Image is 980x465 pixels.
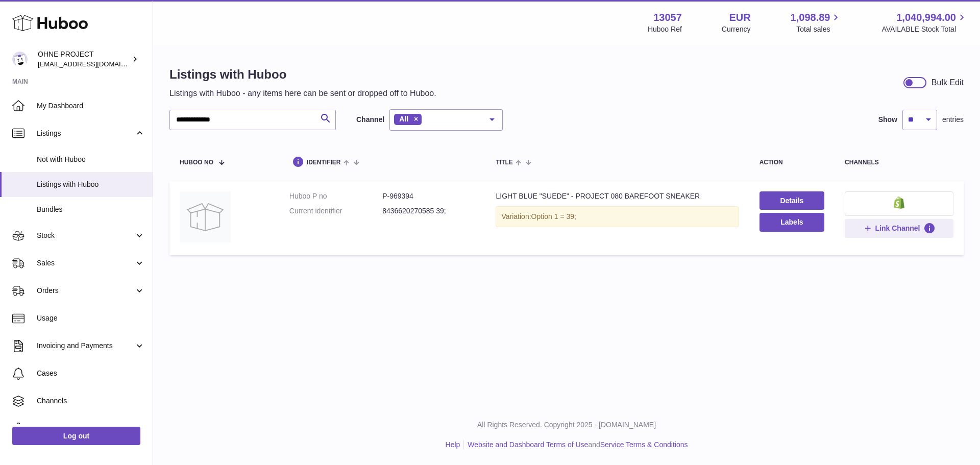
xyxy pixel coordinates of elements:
[759,213,824,231] button: Labels
[180,159,213,166] span: Huboo no
[464,440,688,450] li: and
[759,191,824,210] a: Details
[875,224,920,233] span: Link Channel
[37,341,134,351] span: Invoicing and Payments
[37,424,145,433] span: Settings
[791,11,830,25] span: 1,098.89
[496,159,512,166] span: title
[37,369,145,378] span: Cases
[759,159,824,166] div: action
[881,11,968,34] a: 1,040,994.00 AVAILABLE Stock Total
[289,191,382,201] dt: Huboo P no
[382,191,475,201] dd: P-969394
[180,191,231,242] img: LIGHT BLUE "SUEDE" - PROJECT 080 BAREFOOT SNEAKER
[356,115,384,125] label: Channel
[729,11,750,25] strong: EUR
[648,25,682,34] div: Huboo Ref
[881,25,968,34] span: AVAILABLE Stock Total
[894,197,904,209] img: shopify-small.png
[382,206,475,216] dd: 8436620270585 39;
[37,258,134,268] span: Sales
[791,11,842,34] a: 1,098.89 Total sales
[37,313,145,323] span: Usage
[496,191,739,201] div: LIGHT BLUE "SUEDE" - PROJECT 080 BAREFOOT SNEAKER
[653,11,682,25] strong: 13057
[289,206,382,216] dt: Current identifier
[38,60,150,68] span: [EMAIL_ADDRESS][DOMAIN_NAME]
[845,159,953,166] div: channels
[722,25,751,34] div: Currency
[932,77,964,88] div: Bulk Edit
[878,115,897,125] label: Show
[38,50,130,69] div: OHNE PROJECT
[446,440,460,449] a: Help
[468,440,588,449] a: Website and Dashboard Terms of Use
[12,427,140,445] a: Log out
[37,286,134,296] span: Orders
[942,115,964,125] span: entries
[896,11,956,25] span: 1,040,994.00
[161,420,972,430] p: All Rights Reserved. Copyright 2025 - [DOMAIN_NAME]
[37,129,134,138] span: Listings
[600,440,688,449] a: Service Terms & Conditions
[169,66,436,83] h1: Listings with Huboo
[169,88,436,99] p: Listings with Huboo - any items here can be sent or dropped off to Huboo.
[37,231,134,240] span: Stock
[531,212,576,221] span: Option 1 = 39;
[37,155,145,164] span: Not with Huboo
[796,25,842,34] span: Total sales
[37,396,145,406] span: Channels
[37,101,145,111] span: My Dashboard
[845,219,953,237] button: Link Channel
[12,52,28,67] img: internalAdmin-13057@internal.huboo.com
[37,180,145,189] span: Listings with Huboo
[496,206,739,227] div: Variation:
[37,205,145,214] span: Bundles
[399,115,408,123] span: All
[307,159,341,166] span: identifier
